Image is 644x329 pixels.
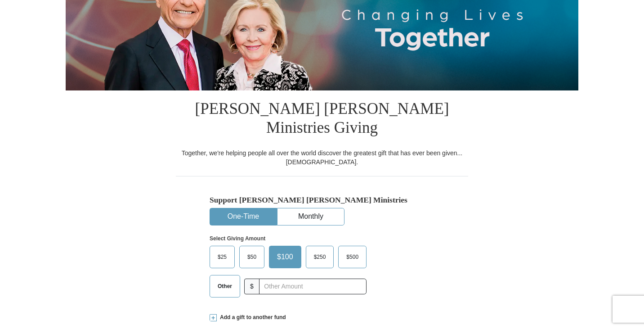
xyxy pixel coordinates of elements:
span: $ [244,279,259,294]
h5: Support [PERSON_NAME] [PERSON_NAME] Ministries [210,195,434,205]
button: Monthly [277,208,344,225]
span: $100 [273,250,298,264]
span: Add a gift to another fund [217,314,286,321]
span: $250 [309,250,331,264]
span: Other [213,279,237,293]
div: Together, we're helping people all over the world discover the greatest gift that has ever been g... [176,149,468,167]
span: $50 [243,250,261,264]
button: One-Time [210,208,277,225]
span: $25 [213,250,231,264]
strong: Select Giving Amount [210,235,265,242]
input: Other Amount [259,279,367,294]
h1: [PERSON_NAME] [PERSON_NAME] Ministries Giving [176,90,468,149]
span: $500 [342,250,363,264]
